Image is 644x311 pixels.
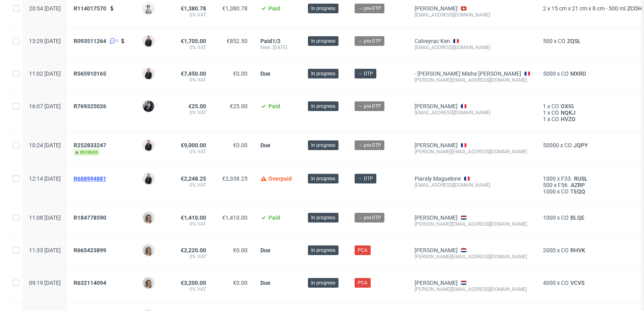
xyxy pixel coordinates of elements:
span: 1 [543,116,546,122]
span: R184778590 [74,214,106,221]
span: Due [260,142,270,148]
span: 0% VAT [174,12,206,18]
span: CO [551,109,559,116]
span: In progress [311,103,335,110]
div: x [543,188,644,195]
span: 11:08 [DATE] [29,214,61,221]
span: 1000 [543,188,556,195]
span: PCA [358,247,367,254]
span: 13:29 [DATE] [29,38,61,44]
a: R114017570 [74,5,108,12]
span: 0% VAT [174,109,206,116]
span: CO [564,142,572,148]
span: In progress [311,279,335,286]
img: Adrian Margula [143,68,154,79]
span: CO [561,70,569,77]
a: R252833247 [74,142,108,148]
span: Next: [260,45,273,50]
span: 20:54 [DATE] [29,5,61,12]
span: Overpaid [268,175,292,182]
span: Paid [268,214,280,221]
span: CO [561,214,569,221]
span: 1/2 [272,38,281,44]
span: 1000 [543,175,556,182]
span: 0% VAT [174,221,206,227]
span: 0% VAT [174,182,206,188]
span: €7,450.00 [181,70,206,77]
div: x [543,175,644,182]
a: R665423899 [74,247,108,253]
span: 11:02 [DATE] [29,70,61,77]
span: R688994881 [74,175,106,182]
div: x [543,5,644,12]
span: In progress [311,70,335,77]
a: NQKJ [559,109,577,116]
a: MXRD [569,70,588,77]
span: → pre-DTP [358,37,381,45]
span: → pre-DTP [358,142,381,149]
span: AZRP [569,182,586,188]
span: Due [260,280,270,286]
span: 0% VAT [174,44,206,51]
span: 50000 [543,142,559,148]
span: In progress [311,142,335,149]
span: Due [260,247,270,253]
div: [EMAIL_ADDRESS][DOMAIN_NAME] [415,44,530,51]
div: [PERSON_NAME][EMAIL_ADDRESS][DOMAIN_NAME] [415,286,530,292]
div: [EMAIL_ADDRESS][DOMAIN_NAME] [415,182,530,188]
span: F33. [561,175,572,182]
span: €1,705.00 [181,38,206,44]
img: Monika Poźniak [143,277,154,288]
span: €0.00 [233,142,248,148]
div: [PERSON_NAME][EMAIL_ADDRESS][DOMAIN_NAME] [415,77,530,83]
span: €852.50 [227,38,248,44]
span: → pre-DTP [358,5,381,12]
span: €25.00 [230,103,248,109]
div: x [543,116,644,122]
a: ZQSL [566,38,582,44]
div: x [543,182,644,188]
span: 15 cm x 21 cm x 8 cm - 500 ml [551,5,625,12]
span: CO [551,116,559,122]
a: HVZO [559,116,577,122]
a: [PERSON_NAME] [415,214,458,221]
div: x [543,280,644,286]
span: Paid [268,103,280,109]
span: ZCOH [625,5,644,12]
span: 2000 [543,247,556,253]
span: R665423899 [74,247,106,253]
span: → pre-DTP [358,103,381,110]
a: VCVS [569,280,586,286]
a: [PERSON_NAME] [415,5,458,12]
span: In progress [311,247,335,254]
span: R565910165 [74,70,106,77]
a: R688994881 [74,175,108,182]
span: → DTP [358,70,373,77]
a: R632114094 [74,280,108,286]
a: R093511264 [74,38,108,44]
div: x [543,142,644,148]
span: TEQQ [569,188,587,195]
span: €2,220.00 [181,247,206,253]
a: 1 [108,38,119,44]
span: 10:24 [DATE] [29,142,61,148]
span: €9,000.00 [181,142,206,148]
span: €2,248.25 [181,175,206,182]
span: R093511264 [74,38,106,44]
img: Monika Poźniak [143,212,154,223]
span: RHVK [569,247,587,253]
span: OXIG [559,103,576,109]
div: [PERSON_NAME][EMAIL_ADDRESS][DOMAIN_NAME] [415,221,530,227]
a: JQPY [572,142,590,148]
a: BLQE [569,214,586,221]
span: In progress [311,37,335,45]
span: reorder [74,149,99,156]
span: 1 [543,109,546,116]
span: RUSL [572,175,589,182]
span: CO [561,188,569,195]
div: [EMAIL_ADDRESS][DOMAIN_NAME] [415,12,530,18]
span: €2,338.25 [222,175,248,182]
